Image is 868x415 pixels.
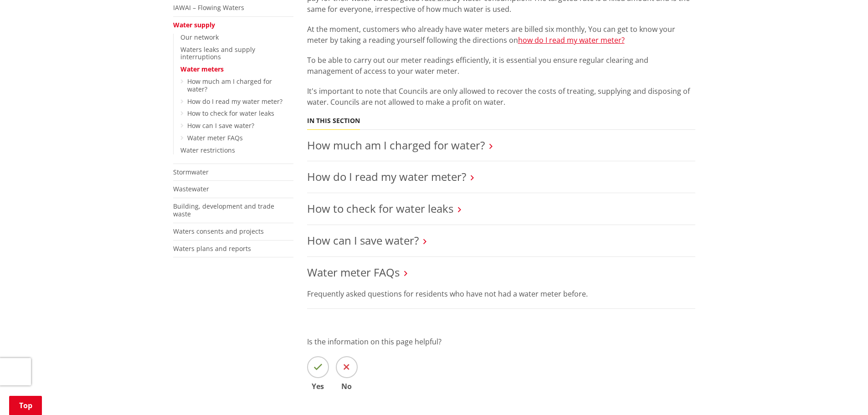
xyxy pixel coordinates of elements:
[518,35,625,45] a: how do I read my water meter?
[187,121,254,130] a: How can I save water?
[187,133,243,142] a: Water meter FAQs
[307,86,695,108] p: It's important to note that Councils are only allowed to recover the costs of treating, supplying...
[173,20,215,29] a: Water supply
[307,24,695,46] p: At the moment, customers who already have water meters are billed six monthly, You can get to kno...
[307,55,695,77] p: To be able to carry out our meter readings efficiently, it is essential you ensure regular cleari...
[187,77,272,93] a: How much am I charged for water?
[826,377,859,410] iframe: Messenger Launcher
[307,336,695,347] p: Is the information on this page helpful?
[173,3,244,12] a: IAWAI – Flowing Waters
[173,244,251,253] a: Waters plans and reports
[187,109,274,118] a: How to check for water leaks
[173,227,264,236] a: Waters consents and projects
[307,265,400,280] a: Water meter FAQs
[307,288,695,299] p: Frequently asked questions for residents who have not had a water meter before.
[173,168,209,176] a: Stormwater
[180,146,235,154] a: Water restrictions
[307,383,329,390] span: Yes
[180,33,219,41] a: Our network
[187,97,282,106] a: How do I read my water meter?
[307,233,419,248] a: How can I save water?
[307,138,485,153] a: How much am I charged for water?
[173,202,274,218] a: Building, development and trade waste
[180,45,255,61] a: Waters leaks and supply interruptions
[9,396,42,415] a: Top
[307,201,453,216] a: How to check for water leaks
[307,117,360,125] h5: In this section
[307,169,466,184] a: How do I read my water meter?
[173,184,209,193] a: Wastewater
[336,383,358,390] span: No
[180,65,224,73] a: Water meters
